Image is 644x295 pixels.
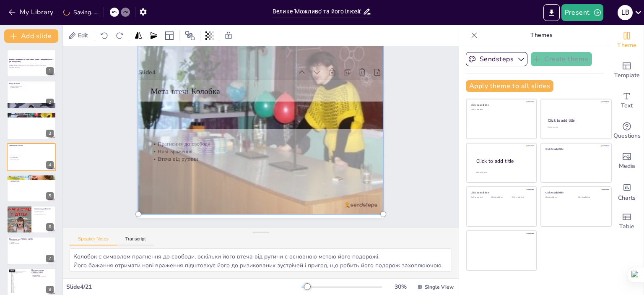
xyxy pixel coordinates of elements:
[425,284,454,290] span: Single View
[9,175,54,178] p: Мета втечі [PERSON_NAME]
[390,283,410,291] div: 30 %
[9,84,54,86] p: Обидва герої прагнуть втечі
[66,283,301,291] div: Slide 4 / 21
[618,5,633,20] div: L B
[185,31,195,41] span: Position
[476,172,529,174] div: Click to add body
[578,196,605,198] div: Click to add text
[46,255,54,262] div: 7
[610,86,644,116] div: Add text boxes
[46,192,54,200] div: 5
[471,196,490,198] div: Click to add text
[70,236,117,245] button: Speaker Notes
[46,286,54,293] div: 8
[9,58,53,63] strong: Велике 'Можливо' та його ілюзії: уроки з історії Колобка і [PERSON_NAME]
[9,158,54,160] p: Втеча від рутини
[9,87,54,89] p: [PERSON_NAME] сенс життя
[9,63,54,66] p: Презентація досліджує паралелі між казкою "Колобок" та романом "У пошуках Аляски" [PERSON_NAME], ...
[163,29,176,42] div: Layout
[9,115,54,117] p: Прагнення до свободи
[7,175,56,202] div: 5
[46,99,54,106] div: 2
[4,29,58,43] button: Add slide
[619,162,635,171] span: Media
[618,4,633,21] button: L B
[63,8,99,16] div: Saving......
[31,269,54,274] p: Причини поразки [PERSON_NAME]
[9,238,54,240] p: Перешкоди для [PERSON_NAME]
[31,273,54,274] p: Самовпевненість
[545,196,572,198] div: Click to add text
[466,52,527,66] button: Sendsteps
[9,82,54,84] p: Вступ до теми
[471,191,531,194] div: Click to add title
[7,50,56,77] div: 1
[7,206,56,233] div: 6
[614,71,640,80] span: Template
[548,126,603,128] div: Click to add text
[9,243,54,245] p: Складні стосунки
[9,118,54,120] p: Втеча від рутини
[7,112,56,140] div: 3
[31,274,54,276] p: Хвалькуватість
[7,237,56,264] div: 7
[471,103,531,107] div: Click to add title
[34,214,54,215] p: Психологічні бар'єри
[9,178,54,179] p: Пошук сенсу життя
[9,155,54,157] p: Прагнення до свободи
[491,196,510,198] div: Click to add text
[512,196,531,198] div: Click to add text
[9,117,54,118] p: Нові враження
[531,52,592,66] button: Create theme
[548,118,604,123] div: Click to add title
[610,146,644,176] div: Add images, graphics, shapes or video
[46,161,54,169] div: 4
[76,31,90,39] span: Edit
[610,176,644,206] div: Add charts and graphs
[34,208,54,210] p: Перешкоди для Колобка
[273,5,363,18] input: Insert title
[70,248,452,272] textarea: Колобок є символом прагнення до свободи, оскільки його втеча від рутини є основною метою його под...
[610,116,644,146] div: Get real-time input from your audience
[617,41,636,50] span: Theme
[619,222,634,231] span: Table
[476,158,530,165] div: Click to add title
[543,4,560,21] button: Export to PowerPoint
[46,223,54,231] div: 6
[610,55,644,86] div: Add ready made slides
[34,210,54,212] p: Зовнішні загрози
[545,191,605,194] div: Click to add title
[613,131,641,141] span: Questions
[9,241,54,243] p: Сумніви
[9,157,54,159] p: Нові враження
[561,4,603,21] button: Present
[46,67,54,75] div: 1
[610,25,644,55] div: Change the overall theme
[31,276,54,277] p: [PERSON_NAME] з поразки
[621,101,633,110] span: Text
[9,179,54,181] p: "Велике 'Можливо'"
[46,130,54,137] div: 3
[7,143,56,171] div: 4
[9,240,54,242] p: Внутрішні страхи
[9,66,54,68] p: Generated with [URL]
[9,113,54,116] p: Мета втечі Колобка
[9,144,54,147] p: Мета втечі Колобка
[9,85,54,87] p: Колобок шукає свободу
[471,109,531,111] div: Click to add text
[117,236,154,245] button: Transcript
[610,206,644,237] div: Add a table
[6,5,57,19] button: My Library
[618,193,636,203] span: Charts
[481,25,602,45] p: Themes
[7,81,56,108] div: 2
[34,212,54,214] p: Фізичні виклики
[545,147,605,150] div: Click to add title
[9,180,54,182] p: Виклики на шляху
[466,80,553,92] button: Apply theme to all slides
